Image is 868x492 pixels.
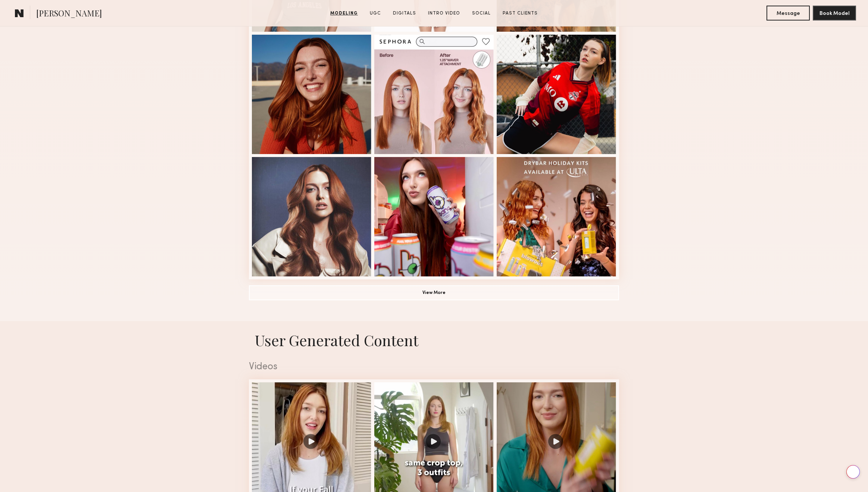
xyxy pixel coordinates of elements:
[500,10,541,17] a: Past Clients
[425,10,463,17] a: Intro Video
[813,6,856,21] button: Book Model
[249,362,619,372] div: Videos
[249,285,619,300] button: View More
[813,10,856,16] a: Book Model
[327,10,361,17] a: Modeling
[243,330,625,350] h1: User Generated Content
[469,10,494,17] a: Social
[390,10,419,17] a: Digitals
[36,7,102,21] span: [PERSON_NAME]
[766,6,810,21] button: Message
[367,10,384,17] a: UGC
